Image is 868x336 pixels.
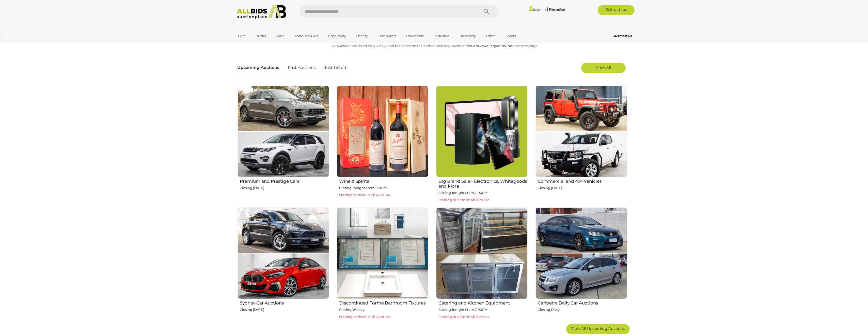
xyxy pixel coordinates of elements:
[436,86,528,177] img: Big Brand Sale - Electronics, Whitegoods and More
[436,207,528,299] img: Catering and Kitchen Equipment
[471,44,479,48] strong: Cars
[436,85,528,203] a: Big Brand Sale - Electronics, Whitegoods and More Closing Tonight From 7:00PM Starting to close i...
[538,307,627,313] p: Closing Daily
[235,32,248,40] a: Cars
[438,190,528,196] p: Closing Tonight From 7:00PM
[474,5,499,18] button: Search
[238,207,329,299] img: Sydney Car Auctions
[240,178,329,184] h2: Premium and Prestige Cars
[237,85,329,203] a: Premium and Prestige Cars Closing [DATE]
[339,193,390,197] span: Starting to close in: 3h 48m 34s
[240,307,329,313] p: Closing [DATE]
[438,198,489,202] span: Starting to close in: 4h 18m 34s
[613,33,633,39] a: Contact Us
[538,299,627,306] h2: Canberra Daily Car Auctions
[353,32,371,40] a: Charity
[339,315,390,319] span: Starting to close in: 3h 48m 34s
[613,34,632,38] b: Contact Us
[234,5,289,19] img: Allbids.com.au
[272,32,288,40] a: Wine
[339,185,428,191] p: Closing Tonight From 6:30PM
[438,307,528,313] p: Closing Tonight From 7:00PM
[535,86,627,177] img: Commercial and 4x4 Vehicles
[547,6,548,12] span: |
[438,299,528,306] h2: Catering and Kitchen Equipment
[237,60,283,75] a: Upcoming Auctions
[339,307,428,313] p: Closing Weekly
[337,207,428,320] a: Discontinued Forme Bathroom Fixtures Closing Weekly Starting to close in: 3h 48m 34s
[571,326,625,331] span: View All Upcoming Auctions
[252,32,269,40] a: Trucks
[339,299,428,306] h2: Discontinued Forme Bathroom Fixtures
[480,44,496,48] strong: Jewellery
[581,63,626,73] a: View All
[566,324,630,334] a: View All Upcoming Auctions
[374,32,400,40] a: Computers
[337,85,428,203] a: Wine & Spirits Closing Tonight From 6:30PM Starting to close in: 3h 48m 34s
[403,32,428,40] a: Household
[483,32,499,40] a: Office
[438,178,528,188] h2: Big Brand Sale - Electronics, Whitegoods and More
[503,44,512,48] strong: Wine
[339,178,428,184] h2: Wine & Spirits
[436,207,528,320] a: Catering and Kitchen Equipment Closing Tonight From 7:00PM Starting to close in: 4h 18m 34s
[438,315,489,319] span: Starting to close in: 4h 18m 34s
[237,43,631,49] p: All Auctions are listed for 4-7 days and bids close on their scheduled day. Auctions for , and cl...
[535,207,627,299] img: Canberra Daily Car Auctions
[538,178,627,184] h2: Commercial and 4x4 Vehicles
[325,32,349,40] a: Hospitality
[431,32,454,40] a: Industrial
[320,60,350,75] a: Just Listed
[549,7,566,12] a: Register
[337,207,428,299] img: Discontinued Forme Bathroom Fixtures
[240,299,329,306] h2: Sydney Car Auctions
[237,207,329,320] a: Sydney Car Auctions Closing [DATE]
[502,32,519,40] a: Sports
[535,207,627,320] a: Canberra Daily Car Auctions Closing Daily
[596,65,611,70] span: View All
[238,86,329,177] img: Premium and Prestige Cars
[240,185,329,191] p: Closing [DATE]
[535,85,627,203] a: Commercial and 4x4 Vehicles Closing [DATE]
[457,32,479,40] a: Jewellery
[598,5,635,15] a: Sell with us
[529,7,546,12] a: Sign In
[337,86,428,177] img: Wine & Spirits
[538,185,627,191] p: Closing [DATE]
[284,60,320,75] a: Past Auctions
[235,40,277,49] a: [GEOGRAPHIC_DATA]
[291,32,321,40] a: Antiques & Art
